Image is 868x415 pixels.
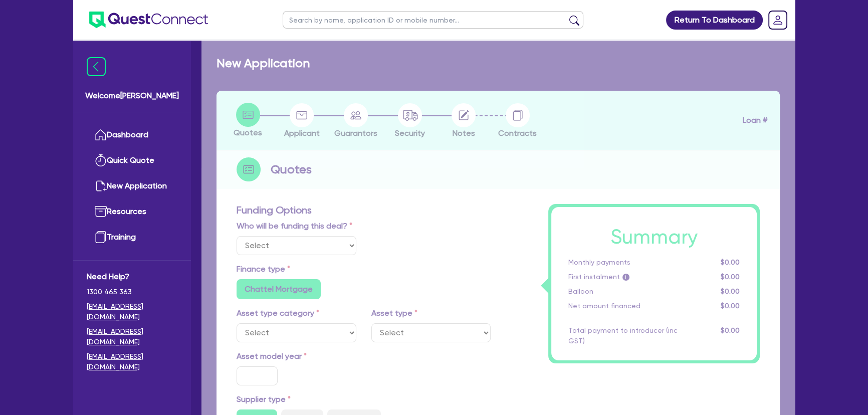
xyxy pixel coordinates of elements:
[95,231,107,243] img: training
[87,122,177,148] a: Dashboard
[95,154,107,166] img: quick-quote
[765,7,791,33] a: Dropdown toggle
[95,180,107,192] img: new-application
[87,351,177,372] a: [EMAIL_ADDRESS][DOMAIN_NAME]
[87,148,177,173] a: Quick Quote
[89,12,208,28] img: quest-connect-logo-blue
[87,271,177,283] span: Need Help?
[95,205,107,218] img: resources
[87,199,177,225] a: Resources
[87,301,177,322] a: [EMAIL_ADDRESS][DOMAIN_NAME]
[87,225,177,250] a: Training
[87,173,177,199] a: New Application
[87,57,106,76] img: icon-menu-close
[283,11,583,29] input: Search by name, application ID or mobile number...
[87,287,177,297] span: 1300 465 363
[85,90,179,102] span: Welcome [PERSON_NAME]
[666,11,763,30] a: Return To Dashboard
[87,326,177,347] a: [EMAIL_ADDRESS][DOMAIN_NAME]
